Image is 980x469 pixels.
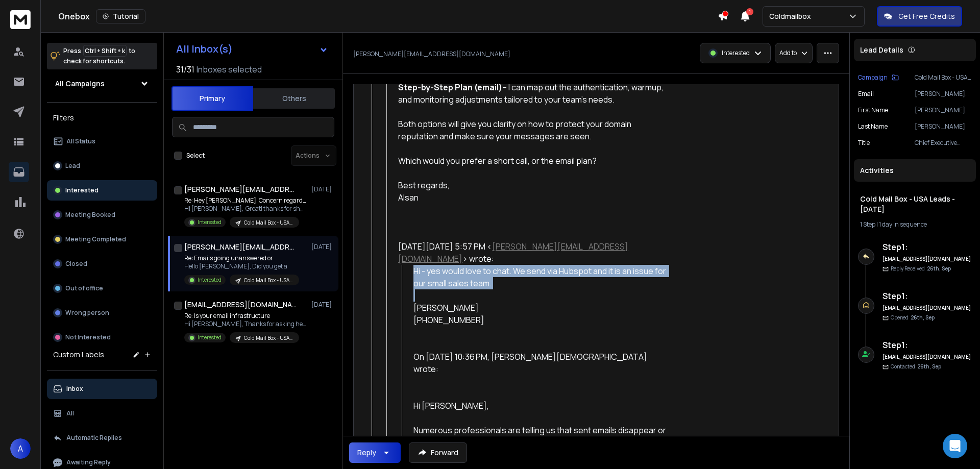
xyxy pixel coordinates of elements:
[65,211,115,219] p: Meeting Booked
[47,379,157,399] button: Inbox
[176,44,233,54] h1: All Inbox(s)
[176,63,194,76] span: 31 / 31
[891,265,951,273] p: Reply Received
[244,219,293,227] p: Cold Mail Box - USA Leads - [DATE]
[63,46,135,66] p: Press to check for shortcuts.
[898,11,955,21] p: Get Free Credits
[197,63,262,76] h3: Inboxes selected
[883,353,972,361] h6: [EMAIL_ADDRESS][DOMAIN_NAME]
[413,351,667,387] blockquote: On [DATE] 10:36 PM, [PERSON_NAME][DEMOGRAPHIC_DATA] wrote:
[398,179,666,204] div: Best regards, Alsan
[883,290,972,302] h6: Step 1 :
[883,304,972,312] h6: [EMAIL_ADDRESS][DOMAIN_NAME]
[65,162,80,170] p: Lead
[47,73,157,94] button: All Campaigns
[66,458,111,466] p: Awaiting Reply
[722,49,750,57] p: Interested
[357,448,376,458] div: Reply
[915,73,972,82] p: Cold Mail Box - USA Leads - [DATE]
[47,403,157,424] button: All
[877,6,962,27] button: Get Free Credits
[66,434,122,442] p: Automatic Replies
[891,363,941,371] p: Contacted
[47,229,157,250] button: Meeting Completed
[860,220,875,229] span: 1 Step
[10,438,31,459] button: A
[168,39,336,59] button: All Inbox(s)
[65,235,126,243] p: Meeting Completed
[47,254,157,274] button: Closed
[891,314,935,322] p: Opened
[65,309,109,317] p: Wrong person
[746,8,753,15] span: 1
[58,9,718,23] div: Onebox
[915,122,972,131] p: [PERSON_NAME]
[769,11,815,21] p: Coldmailbox
[66,409,74,417] p: All
[47,156,157,176] button: Lead
[927,265,951,272] span: 26th, Sep
[171,86,253,111] button: Primary
[47,327,157,348] button: Not Interested
[253,87,335,110] button: Others
[409,442,467,463] button: Forward
[66,137,95,145] p: All Status
[65,333,111,341] p: Not Interested
[858,73,888,82] p: Campaign
[883,339,972,351] h6: Step 1 :
[860,194,970,214] h1: Cold Mail Box - USA Leads - [DATE]
[65,260,87,268] p: Closed
[198,334,222,341] p: Interested
[915,90,972,98] p: [PERSON_NAME][EMAIL_ADDRESS][DOMAIN_NAME]
[53,350,104,360] h3: Custom Labels
[911,314,935,321] span: 26th, Sep
[47,111,157,125] h3: Filters
[244,334,293,342] p: Cold Mail Box - USA Leads - [DATE]
[65,186,99,194] p: Interested
[184,300,297,310] h1: [EMAIL_ADDRESS][DOMAIN_NAME]
[184,312,307,320] p: Re: Is your email infrastructure
[943,434,967,458] div: Open Intercom Messenger
[883,255,972,263] h6: [EMAIL_ADDRESS][DOMAIN_NAME]
[184,254,299,262] p: Re: Emails going unanswered or
[883,241,972,253] h6: Step 1 :
[55,79,105,89] h1: All Campaigns
[184,320,307,328] p: Hi [PERSON_NAME], Thanks for asking here’s
[858,90,874,98] p: Email
[47,278,157,299] button: Out of office
[349,442,401,463] button: Reply
[198,218,222,226] p: Interested
[860,45,903,55] p: Lead Details
[184,242,297,252] h1: [PERSON_NAME][EMAIL_ADDRESS][DOMAIN_NAME]
[184,262,299,270] p: Hello [PERSON_NAME], Did you get a
[413,314,667,326] div: [PHONE_NUMBER]
[860,220,970,229] div: |
[398,81,666,106] div: – I can map out the authentication, warmup, and monitoring adjustments tailored to your team’s ne...
[858,139,870,147] p: title
[198,276,222,284] p: Interested
[398,240,666,265] div: [DATE][DATE] 5:57 PM < > wrote:
[915,106,972,114] p: [PERSON_NAME]
[311,301,334,309] p: [DATE]
[398,241,628,264] a: [PERSON_NAME][EMAIL_ADDRESS][DOMAIN_NAME]
[858,122,888,131] p: Last Name
[47,205,157,225] button: Meeting Booked
[854,159,976,182] div: Activities
[184,205,307,213] p: Hi [PERSON_NAME], Great! thanks for sharing
[413,400,667,412] div: Hi [PERSON_NAME],
[398,118,666,142] div: Both options will give you clarity on how to protect your domain reputation and make sure your me...
[186,152,205,160] label: Select
[83,45,127,57] span: Ctrl + Shift + k
[244,277,293,284] p: Cold Mail Box - USA Leads - [DATE]
[879,220,927,229] span: 1 day in sequence
[184,196,307,205] p: Re: Hey [PERSON_NAME], Concern regarding
[915,139,972,147] p: Chief Executive Officer
[47,131,157,152] button: All Status
[858,106,888,114] p: First Name
[47,303,157,323] button: Wrong person
[413,302,667,338] div: [PERSON_NAME]
[66,385,83,393] p: Inbox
